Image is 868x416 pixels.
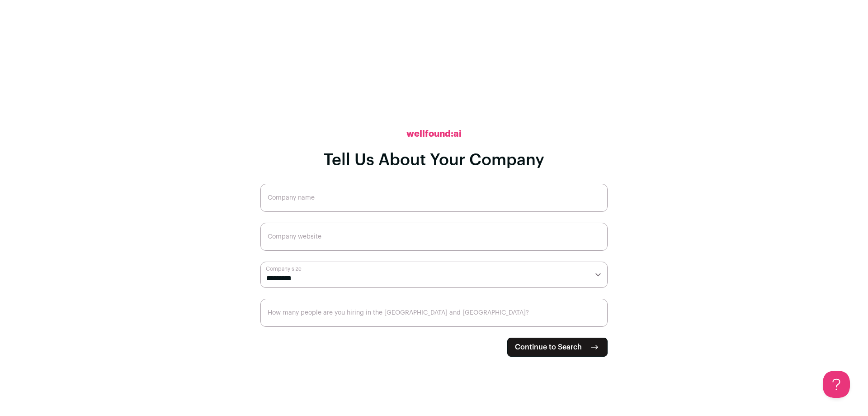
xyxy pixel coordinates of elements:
[324,151,544,169] h1: Tell Us About Your Company
[823,371,850,398] iframe: Help Scout Beacon - Open
[260,184,608,212] input: Company name
[515,342,582,353] span: Continue to Search
[260,223,608,251] input: Company website
[260,299,608,327] input: How many people are you hiring in the US and Canada?
[406,128,462,140] h2: wellfound:ai
[507,338,608,357] button: Continue to Search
